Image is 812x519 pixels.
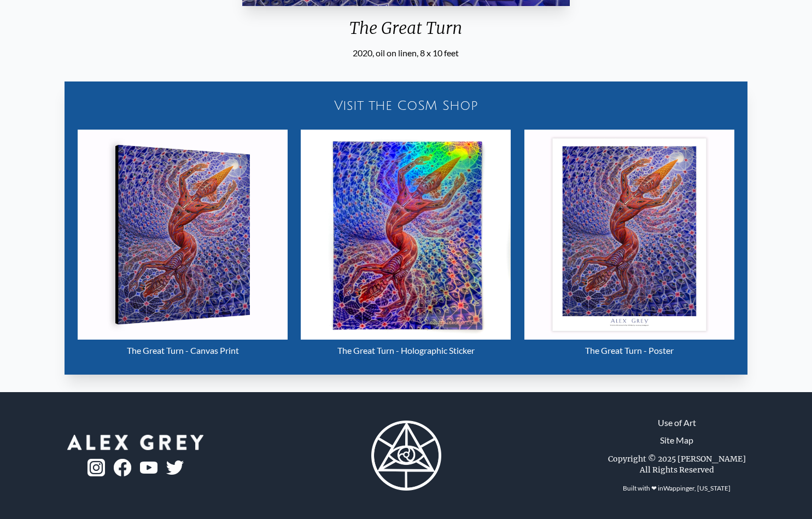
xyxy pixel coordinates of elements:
[78,130,288,340] img: The Great Turn - Canvas Print
[301,340,511,361] div: The Great Turn - Holographic Sticker
[663,484,731,492] a: Wappinger, [US_STATE]
[660,434,693,447] a: Site Map
[87,459,105,476] img: ig-logo.png
[524,130,734,340] img: The Great Turn - Poster
[114,459,131,476] img: fb-logo.png
[140,462,157,474] img: youtube-logo.png
[640,464,714,475] div: All Rights Reserved
[658,416,696,429] a: Use of Art
[78,340,288,361] div: The Great Turn - Canvas Print
[524,130,734,361] a: The Great Turn - Poster
[608,453,746,464] div: Copyright © 2025 [PERSON_NAME]
[238,18,574,46] div: The Great Turn
[71,88,741,123] a: Visit the CoSM Shop
[618,480,735,497] div: Built with ❤ in
[301,130,511,361] a: The Great Turn - Holographic Sticker
[301,130,511,340] img: The Great Turn - Holographic Sticker
[238,46,574,60] div: 2020, oil on linen, 8 x 10 feet
[78,130,288,361] a: The Great Turn - Canvas Print
[524,340,734,361] div: The Great Turn - Poster
[166,460,184,475] img: twitter-logo.png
